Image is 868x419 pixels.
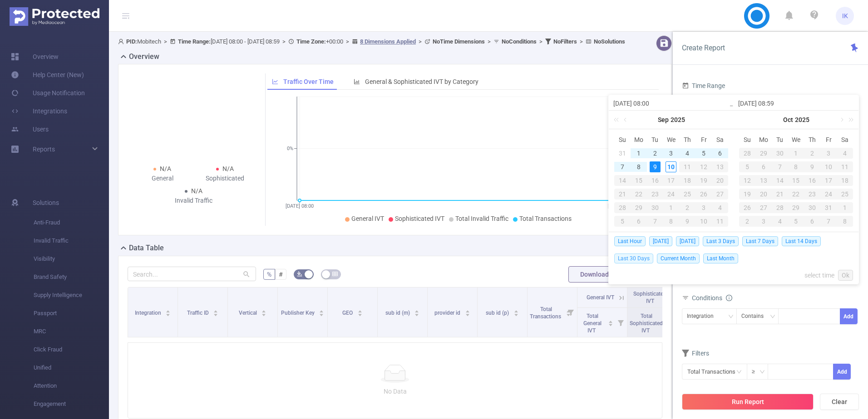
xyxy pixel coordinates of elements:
span: Click Fraud [34,341,109,359]
span: Last Month [703,253,738,263]
a: Previous month (PageUp) [622,111,630,129]
td: September 30, 2025 [772,146,788,160]
td: November 3, 2025 [755,214,772,228]
td: September 2, 2025 [647,146,663,160]
span: > [343,38,352,45]
button: Add [833,364,851,380]
span: Fr [695,136,712,144]
td: October 6, 2025 [755,160,772,174]
span: Current Month [657,253,700,263]
th: Fri [695,133,712,146]
td: October 22, 2025 [788,187,804,201]
span: Invalid Traffic [34,232,109,250]
div: 25 [679,189,695,200]
div: 23 [804,189,820,200]
td: September 10, 2025 [663,160,680,174]
span: Total Invalid Traffic [455,215,508,222]
div: 7 [820,216,837,227]
div: 30 [804,202,820,213]
th: Fri [820,133,837,146]
div: 19 [695,175,712,186]
td: October 8, 2025 [788,160,804,174]
div: 4 [837,148,853,159]
i: icon: info-circle [726,295,732,301]
span: Anti-Fraud [34,214,109,232]
div: 11 [837,161,853,172]
td: September 16, 2025 [647,174,663,187]
div: 31 [617,148,628,159]
div: 28 [772,202,788,213]
div: 31 [820,202,837,213]
b: PID: [126,38,137,45]
span: Last 7 Days [742,236,778,246]
div: 30 [647,202,663,213]
i: icon: user [118,39,126,44]
td: September 29, 2025 [755,146,772,160]
span: Mobitech [DATE] 08:00 - [DATE] 08:59 +00:00 [118,38,625,45]
td: October 8, 2025 [663,214,680,228]
span: Th [804,136,820,144]
td: September 26, 2025 [695,187,712,201]
td: September 28, 2025 [614,201,631,214]
td: November 1, 2025 [837,201,853,214]
span: General IVT [587,294,614,301]
span: Su [739,136,755,144]
div: 25 [837,189,853,200]
td: October 1, 2025 [788,146,804,160]
div: 14 [772,175,788,186]
div: ≥ [752,364,761,379]
div: 24 [820,189,837,200]
button: Add [840,308,858,324]
span: Solutions [33,194,59,212]
td: October 31, 2025 [820,201,837,214]
td: September 13, 2025 [712,160,728,174]
a: Usage Notification [11,84,85,102]
span: Last Hour [614,236,646,246]
td: October 11, 2025 [837,160,853,174]
div: Contains [741,309,770,324]
td: November 6, 2025 [804,214,820,228]
td: October 13, 2025 [755,174,772,187]
td: October 10, 2025 [695,214,712,228]
i: icon: line-chart [272,78,278,85]
span: Total Transactions [519,215,572,222]
h2: Overview [129,51,159,62]
div: 29 [755,148,772,159]
td: October 17, 2025 [820,174,837,187]
span: Create Report [682,44,725,52]
td: October 29, 2025 [788,201,804,214]
span: Conditions [692,294,732,302]
div: 6 [755,161,772,172]
td: October 1, 2025 [663,201,680,214]
span: Su [614,136,631,144]
div: 4 [682,148,693,159]
span: N/A [222,165,234,172]
td: September 27, 2025 [712,187,728,201]
div: 2 [804,148,820,159]
th: Tue [647,133,663,146]
span: Attention [34,377,109,395]
div: 1 [788,148,804,159]
span: Fr [820,136,837,144]
td: October 2, 2025 [679,201,695,214]
span: Traffic Over Time [283,78,334,85]
div: 11 [679,161,695,172]
div: 17 [663,175,680,186]
span: Sa [837,136,853,144]
span: We [788,136,804,144]
div: 10 [820,161,837,172]
th: Mon [755,133,772,146]
div: 2 [679,202,695,213]
td: September 28, 2025 [739,146,755,160]
td: October 2, 2025 [804,146,820,160]
span: General & Sophisticated IVT by Category [365,78,478,85]
b: Time Zone: [296,38,326,45]
div: 27 [755,202,772,213]
i: icon: bar-chart [354,78,360,85]
div: 22 [631,189,647,200]
td: September 24, 2025 [663,187,680,201]
input: Start date [613,98,729,109]
span: Sophisticated IVT [633,291,666,304]
a: Next year (Control + right) [843,111,855,129]
span: > [485,38,493,45]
